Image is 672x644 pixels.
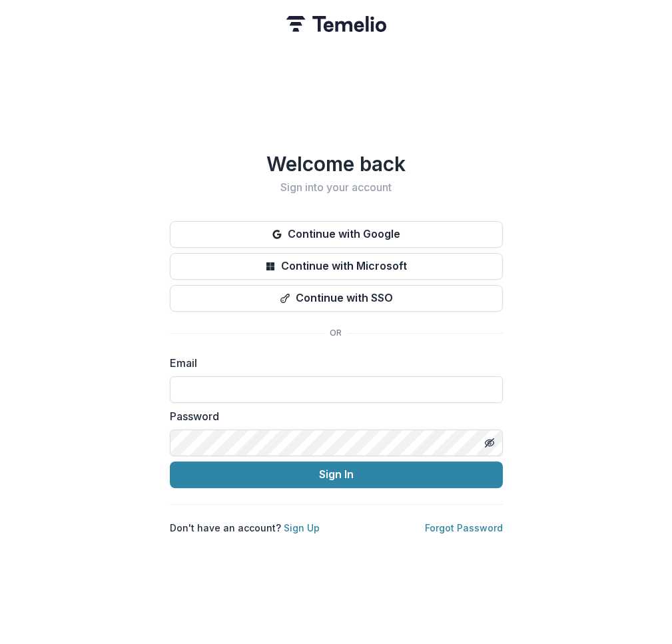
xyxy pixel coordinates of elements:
[170,521,320,535] p: Don't have an account?
[170,152,503,176] h1: Welcome back
[425,522,503,533] a: Forgot Password
[170,253,503,280] button: Continue with Microsoft
[286,16,386,32] img: Temelio
[170,462,503,488] button: Sign In
[479,432,500,454] button: Toggle password visibility
[284,522,320,533] a: Sign Up
[170,221,503,248] button: Continue with Google
[170,285,503,312] button: Continue with SSO
[170,181,503,194] h2: Sign into your account
[170,355,495,371] label: Email
[170,408,495,424] label: Password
